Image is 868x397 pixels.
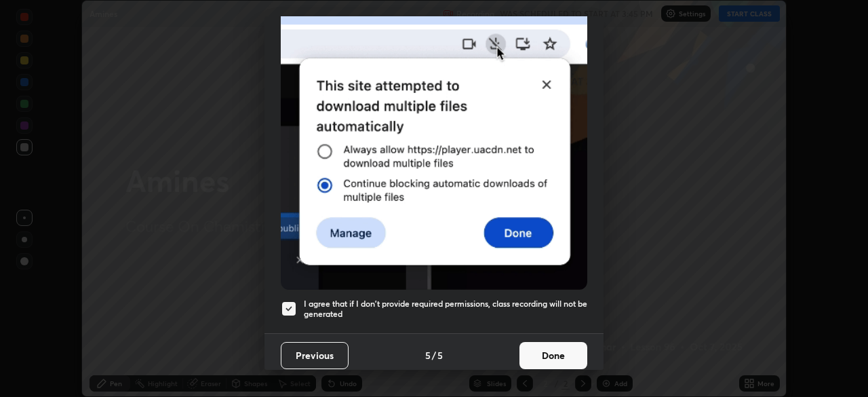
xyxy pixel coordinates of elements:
h4: / [432,348,436,362]
button: Done [519,342,587,369]
h4: 5 [425,348,431,362]
h5: I agree that if I don't provide required permissions, class recording will not be generated [304,299,587,320]
button: Previous [281,342,349,369]
h4: 5 [437,348,443,362]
